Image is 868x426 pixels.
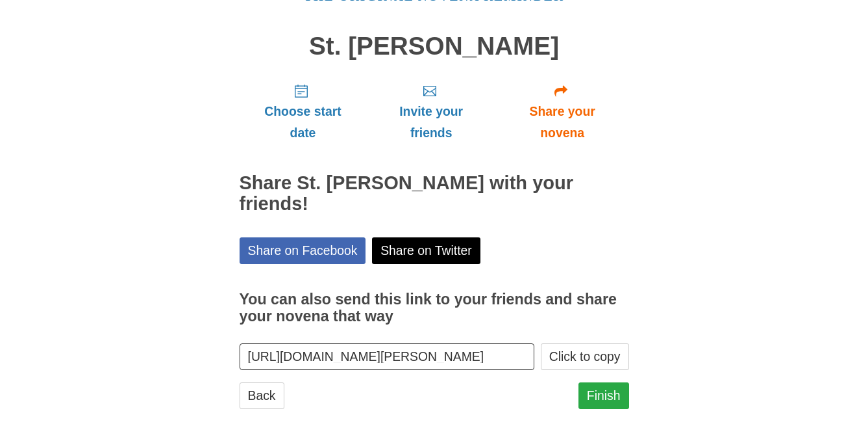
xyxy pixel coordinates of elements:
[366,73,495,150] a: Invite your friends
[578,382,629,409] a: Finish
[240,173,629,215] h2: Share St. [PERSON_NAME] with your friends!
[253,101,354,144] span: Choose start date
[240,33,629,60] h1: St. [PERSON_NAME]
[240,291,629,325] h3: You can also send this link to your friends and share your novena that way
[372,237,480,264] a: Share on Twitter
[240,237,366,264] a: Share on Facebook
[379,101,482,144] span: Invite your friends
[541,343,629,370] button: Click to copy
[496,73,629,150] a: Share your novena
[240,382,284,409] a: Back
[509,101,616,144] span: Share your novena
[240,73,367,150] a: Choose start date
